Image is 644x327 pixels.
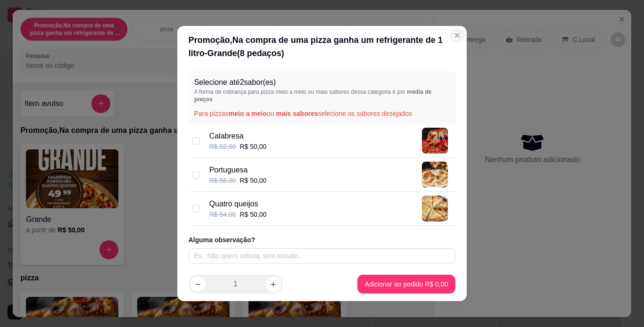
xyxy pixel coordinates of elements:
[190,277,206,292] button: decrease-product-quantity
[239,176,266,185] p: R$ 50,00
[189,248,456,263] input: Ex.: Não quero cebola, sem tomate...
[189,33,456,60] div: Promoção,Na compra de uma pizza ganha um refrigerante de 1 litro - Grande ( 8 pedaços)
[422,128,448,154] img: product-image
[209,176,236,185] p: R$ 56,00
[209,131,267,142] p: Calabresa
[450,28,465,43] button: Close
[209,210,236,219] p: R$ 54,00
[229,110,267,117] span: meio a meio
[357,275,456,294] button: Adicionar ao pedido R$ 0,00
[209,142,236,151] p: R$ 52,00
[422,162,448,188] img: product-image
[239,210,266,219] p: R$ 50,00
[189,235,456,245] article: Alguma observação?
[422,196,448,221] img: product-image
[209,164,267,176] p: Portuguesa
[194,88,450,103] p: A forma de cobrança para pizza meio a meio ou mais sabores dessa categoria é por
[209,198,267,210] p: Quatro queijos
[194,77,450,88] p: Selecione até 2 sabor(es)
[239,142,266,151] p: R$ 50,00
[194,109,450,118] p: Para pizzas ou selecione os sabores desejados
[276,110,318,117] span: mais sabores
[266,277,281,292] button: increase-product-quantity
[233,278,238,290] p: 1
